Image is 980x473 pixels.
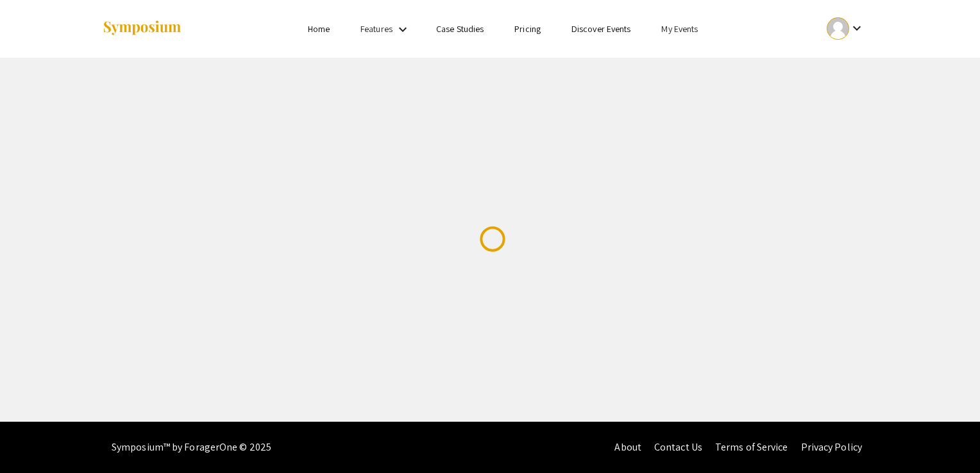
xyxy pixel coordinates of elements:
a: Features [360,23,393,35]
a: My Events [661,23,698,35]
mat-icon: Expand Features list [395,22,410,37]
button: Expand account dropdown [813,14,878,43]
a: Terms of Service [715,440,788,454]
a: About [614,440,641,454]
a: Privacy Policy [801,440,862,454]
a: Pricing [514,23,541,35]
a: Home [308,23,330,35]
a: Contact Us [654,440,702,454]
a: Discover Events [571,23,631,35]
img: Symposium by ForagerOne [102,20,182,37]
iframe: Chat [10,415,55,463]
a: Case Studies [436,23,484,35]
div: Symposium™ by ForagerOne © 2025 [112,422,271,473]
mat-icon: Expand account dropdown [849,21,865,36]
